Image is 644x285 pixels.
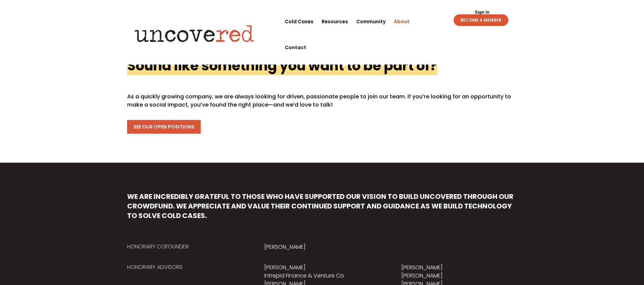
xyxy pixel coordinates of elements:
[454,14,508,26] a: BECOME A MEMBER
[127,120,201,134] a: See Our Open Positions
[471,10,493,14] a: Sign In
[127,93,517,109] p: As a quickly growing company, we are always looking for driven, passionate people to join our tea...
[127,243,243,254] h5: Honorary Cofounder
[356,9,386,35] a: Community
[394,9,410,35] a: About
[268,101,273,109] span: —
[285,9,313,35] a: Cold Cases
[264,243,380,251] p: [PERSON_NAME]
[127,192,517,224] h5: We are incredibly grateful to those who have supported our vision to build Uncovered through our ...
[322,9,348,35] a: Resources
[127,56,437,75] h2: Sound like something you want to be part of?
[129,20,260,47] img: Uncovered logo
[285,35,306,60] a: Contact
[127,263,243,274] h5: Honorary Advisors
